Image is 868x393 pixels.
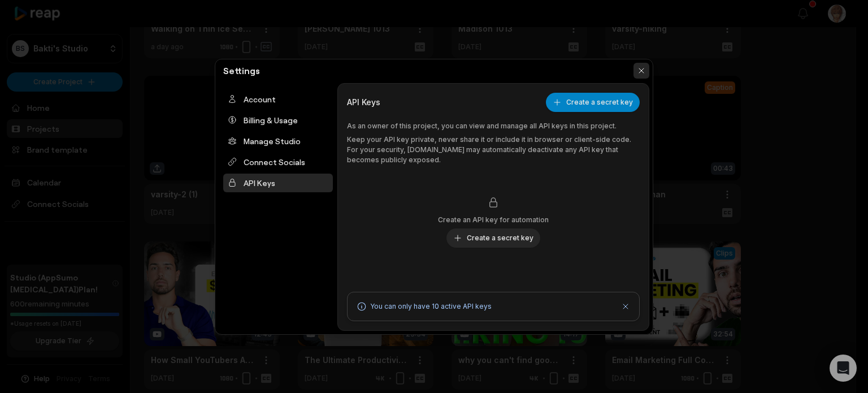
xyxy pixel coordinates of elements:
span: Create an API key for automation [438,215,549,225]
p: Keep your API key private, never share it or include it in browser or client-side code. For your ... [347,135,640,165]
div: API Keys [223,174,333,192]
div: Connect Socials [223,153,333,171]
div: Account [223,90,333,109]
div: Billing & Usage [223,111,333,129]
h3: API Keys [347,96,380,108]
div: Manage Studio [223,132,333,150]
h2: Settings [219,64,264,77]
button: Create a secret key [446,228,540,248]
p: As an owner of this project, you can view and manage all API keys in this project. [347,121,640,131]
button: Create a secret key [546,93,640,112]
p: You can only have 10 active API keys [370,301,492,312]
